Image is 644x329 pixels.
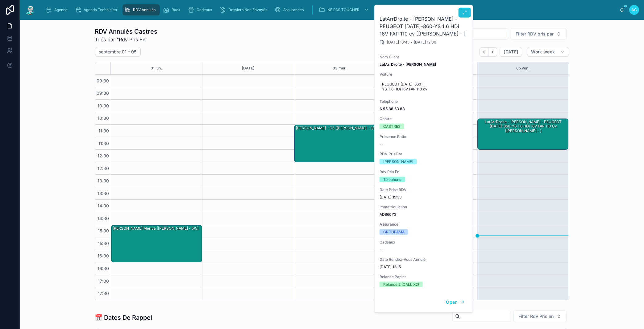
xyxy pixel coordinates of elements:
[478,119,568,149] div: LatArrDroite - [PERSON_NAME] - PEUGEOT [DATE]-860-YS 1.6 HDi 16V FAP 110 cv [[PERSON_NAME] - ]
[531,49,555,55] span: Work week
[161,4,185,15] a: Rack
[97,228,111,233] span: 15:00
[479,119,568,134] div: LatArrDroite - [PERSON_NAME] - PEUGEOT [DATE]-860-YS 1.6 HDi 16V FAP 110 cv [[PERSON_NAME] - ]
[380,212,468,217] span: AD860YS
[516,31,554,37] span: Filter RDV pris par
[519,313,554,319] span: Filter Rdv Pris en
[95,36,158,43] span: Triés par "Rdv Pris En"
[73,4,121,15] a: Agenda Technicien
[488,47,497,57] button: Next
[95,27,158,36] h1: RDV Annulés Castres
[380,15,468,37] h2: LatArrDroite - [PERSON_NAME] - PEUGEOT [DATE]-860-YS 1.6 HDi 16V FAP 110 cv [[PERSON_NAME] - ]
[380,274,468,279] span: Relance Papier
[382,82,466,92] span: PEUGEOT [DATE]-860-YS 1.6 HDi 16V FAP 110 cv
[380,116,468,121] span: Centre
[283,7,304,12] span: Assurances
[631,7,637,12] span: AC
[97,128,111,133] span: 11:00
[383,124,401,129] div: CASTRES
[380,106,405,111] strong: 6 95 88 53 83
[527,47,569,57] button: Work week
[84,7,117,12] span: Agenda Technicien
[380,205,468,210] span: Immatriculation
[151,62,162,74] button: 01 lun.
[380,187,468,192] span: Date Prise RDV
[383,229,405,235] div: GROUPAMA
[380,222,468,227] span: Assurance
[197,7,212,12] span: Cadeaux
[383,177,401,182] div: Téléphone
[380,142,383,147] span: --
[383,282,419,287] div: Relance 2 (CALL X2)
[96,153,111,158] span: 12:00
[97,278,111,284] span: 17:00
[96,166,111,171] span: 12:30
[380,72,468,77] span: Voiture
[480,47,488,57] button: Back
[172,7,181,12] span: Rack
[96,216,111,221] span: 14:30
[414,40,436,45] span: [DATE] 12:00
[500,47,522,57] button: [DATE]
[442,297,469,307] button: Open
[123,4,160,15] a: RDV Annulés
[186,4,217,15] a: Cadeaux
[97,241,111,246] span: 15:30
[111,225,202,262] div: [PERSON_NAME] meriva [[PERSON_NAME] - 5/5]
[295,125,378,131] div: [PERSON_NAME] - c5 [[PERSON_NAME] - 3/5]
[96,178,111,183] span: 13:00
[380,240,468,245] span: Cadeaux
[96,203,111,208] span: 14:00
[380,195,468,200] span: [DATE] 15:33
[95,78,111,83] span: 09:00
[99,49,137,55] h2: septembre 01 – 05
[380,99,468,104] span: Téléphone
[380,169,468,174] span: Rdv Pris En
[25,5,36,15] img: App logo
[228,7,267,12] span: Dossiers Non Envoyés
[380,264,468,269] span: [DATE] 12:15
[112,226,199,231] div: [PERSON_NAME] meriva [[PERSON_NAME] - 5/5]
[96,103,111,108] span: 10:00
[54,7,68,12] span: Agenda
[411,40,413,45] span: -
[133,7,156,12] span: RDV Annulés
[97,141,111,146] span: 11:30
[380,55,468,60] span: Nom Client
[333,62,347,74] button: 03 mer.
[96,115,111,121] span: 10:30
[446,299,457,305] span: Open
[504,49,518,55] span: [DATE]
[95,313,152,322] h1: 📅 Dates De Rappel
[327,7,359,12] span: NE PAS TOUCHER
[380,247,383,252] span: --
[242,62,254,74] button: [DATE]
[218,4,272,15] a: Dossiers Non Envoyés
[317,4,372,15] a: NE PAS TOUCHER
[380,257,468,262] span: Date Rendez-Vous Annulé
[380,134,468,139] span: Présence Ratio
[383,159,413,164] div: [PERSON_NAME]
[273,4,308,15] a: Assurances
[44,4,72,15] a: Agenda
[513,310,567,322] button: Select Button
[96,253,111,258] span: 16:00
[294,125,385,162] div: [PERSON_NAME] - c5 [[PERSON_NAME] - 3/5]
[96,191,111,196] span: 13:30
[380,62,436,67] strong: LatArrDroite - [PERSON_NAME]
[96,266,111,271] span: 16:30
[97,291,111,296] span: 17:30
[380,152,468,156] span: RDV Pris Par
[511,28,567,40] button: Select Button
[95,90,111,96] span: 09:30
[387,40,409,45] span: [DATE] 10:45
[41,3,619,17] div: scrollable content
[516,62,530,74] button: 05 ven.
